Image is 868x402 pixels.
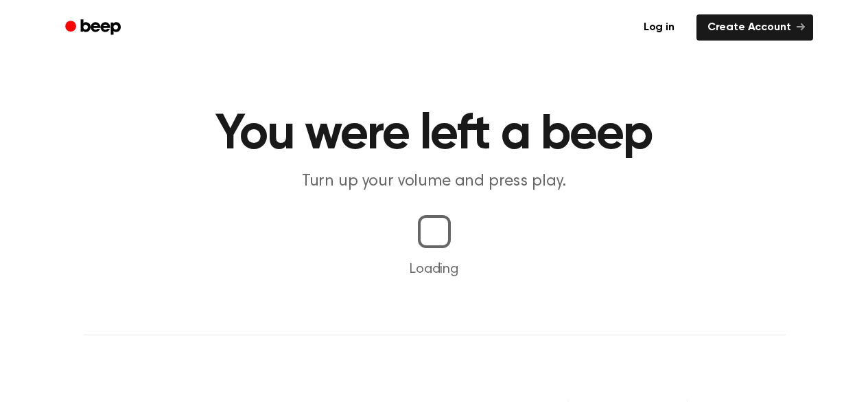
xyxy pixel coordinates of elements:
a: Log in [630,12,688,43]
a: Create Account [696,14,813,41]
a: Beep [56,14,133,41]
h1: You were left a beep [83,110,786,159]
p: Turn up your volume and press play. [171,170,698,193]
p: Loading [16,259,852,280]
